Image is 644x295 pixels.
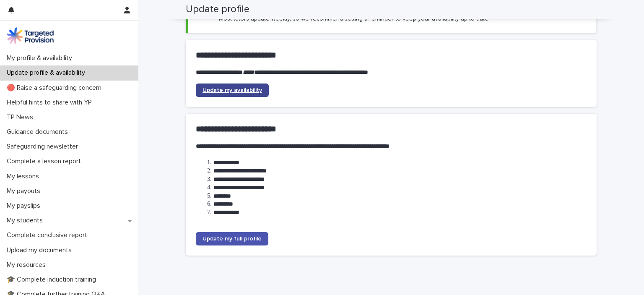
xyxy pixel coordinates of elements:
[3,143,85,151] p: Safeguarding newsletter
[3,217,49,225] p: My students
[219,15,490,23] p: Most tutors update weekly, so we recommend setting a reminder to keep your availability up-to-date.
[3,187,47,195] p: My payouts
[203,87,262,93] span: Update my availability
[3,99,99,107] p: Helpful hints to share with YP
[3,54,79,62] p: My profile & availability
[7,27,54,44] img: M5nRWzHhSzIhMunXDL62
[3,231,94,239] p: Complete conclusive report
[3,202,47,210] p: My payslips
[196,232,268,245] a: Update my full profile
[3,157,88,165] p: Complete a lesson report
[186,3,249,16] h2: Update profile
[196,84,269,97] a: Update my availability
[3,113,40,121] p: TP News
[3,172,46,180] p: My lessons
[3,84,108,92] p: 🔴 Raise a safeguarding concern
[203,236,262,242] span: Update my full profile
[3,128,75,136] p: Guidance documents
[3,69,92,77] p: Update profile & availability
[3,261,52,269] p: My resources
[3,276,103,284] p: 🎓 Complete induction training
[3,246,78,254] p: Upload my documents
